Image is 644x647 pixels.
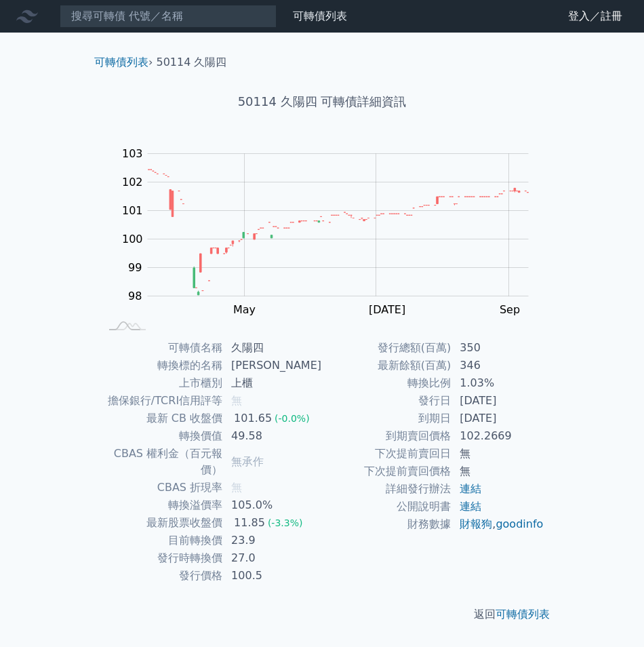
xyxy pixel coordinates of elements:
[451,339,544,357] td: 350
[100,374,223,392] td: 上市櫃別
[231,455,264,468] span: 無承作
[451,515,544,533] td: ,
[322,445,451,463] td: 下次提前賣回日
[322,498,451,515] td: 公開說明書
[451,463,544,480] td: 無
[100,567,223,585] td: 發行價格
[100,532,223,549] td: 目前轉換價
[223,374,322,392] td: 上櫃
[231,394,242,407] span: 無
[100,427,223,445] td: 轉換價值
[557,5,633,27] a: 登入／註冊
[128,261,142,274] tspan: 99
[322,374,451,392] td: 轉換比例
[100,549,223,567] td: 發行時轉換價
[100,357,223,374] td: 轉換標的名稱
[451,392,544,410] td: [DATE]
[369,303,405,316] tspan: [DATE]
[122,147,143,160] tspan: 103
[496,608,550,621] a: 可轉債列表
[157,54,227,71] li: 50114 久陽四
[128,290,142,302] tspan: 98
[293,9,347,22] a: 可轉債列表
[451,427,544,445] td: 102.2669
[322,515,451,533] td: 財務數據
[122,176,143,189] tspan: 102
[100,445,223,479] td: CBAS 權利金（百元報價）
[233,303,256,316] tspan: May
[500,303,520,316] tspan: Sep
[223,532,322,549] td: 23.9
[115,147,549,316] g: Chart
[322,392,451,410] td: 發行日
[322,427,451,445] td: 到期賣回價格
[83,606,561,623] p: 返回
[322,410,451,427] td: 到期日
[100,514,223,532] td: 最新股票收盤價
[268,517,303,528] span: (-3.3%)
[460,517,492,530] a: 財報狗
[496,517,543,530] a: goodinfo
[223,339,322,357] td: 久陽四
[322,480,451,498] td: 詳細發行辦法
[223,567,322,585] td: 100.5
[322,357,451,374] td: 最新餘額(百萬)
[460,500,481,513] a: 連結
[231,515,268,531] div: 11.85
[223,427,322,445] td: 49.58
[231,481,242,494] span: 無
[100,496,223,514] td: 轉換溢價率
[100,410,223,427] td: 最新 CB 收盤價
[451,357,544,374] td: 346
[223,496,322,514] td: 105.0%
[223,357,322,374] td: [PERSON_NAME]
[223,549,322,567] td: 27.0
[100,392,223,410] td: 擔保銀行/TCRI信用評等
[94,56,148,68] a: 可轉債列表
[451,445,544,463] td: 無
[122,233,143,246] tspan: 100
[231,410,275,427] div: 101.65
[100,479,223,496] td: CBAS 折現率
[94,54,153,71] li: ›
[275,413,310,424] span: (-0.0%)
[322,463,451,480] td: 下次提前賣回價格
[451,374,544,392] td: 1.03%
[100,339,223,357] td: 可轉債名稱
[83,92,561,111] h1: 50114 久陽四 可轉債詳細資訊
[460,482,481,495] a: 連結
[60,5,277,28] input: 搜尋可轉債 代號／名稱
[122,204,143,217] tspan: 101
[322,339,451,357] td: 發行總額(百萬)
[451,410,544,427] td: [DATE]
